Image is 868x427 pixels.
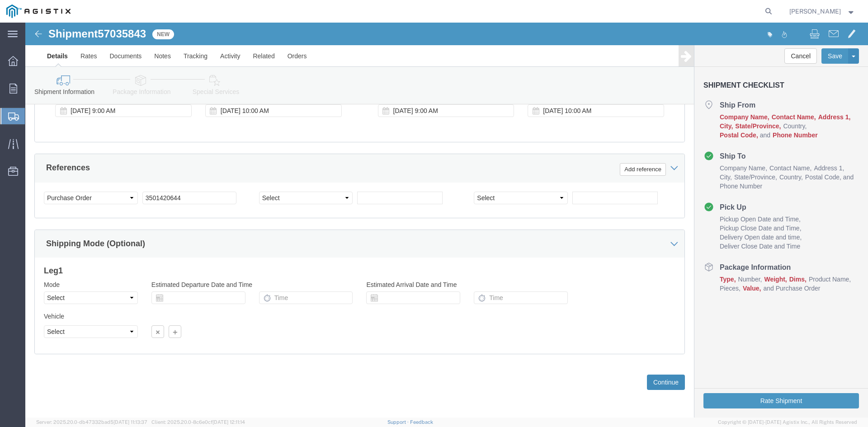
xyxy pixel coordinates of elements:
span: Greg Gonzales [789,6,841,16]
span: Server: 2025.20.0-db47332bad5 [36,419,147,425]
a: Support [387,419,410,425]
img: logo [6,5,71,18]
iframe: FS Legacy Container [25,23,868,418]
a: Feedback [410,419,433,425]
span: Copyright © [DATE]-[DATE] Agistix Inc., All Rights Reserved [718,418,857,426]
span: Client: 2025.20.0-8c6e0cf [151,419,245,425]
button: [PERSON_NAME] [789,6,856,17]
span: [DATE] 12:11:14 [212,419,245,425]
span: [DATE] 11:13:37 [113,419,147,425]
